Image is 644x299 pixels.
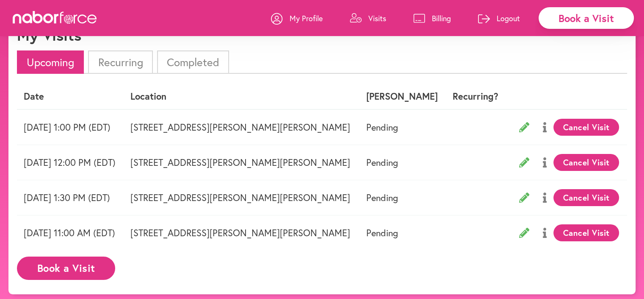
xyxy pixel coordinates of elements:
[432,13,451,23] p: Billing
[368,13,386,23] p: Visits
[553,154,619,171] button: Cancel Visit
[17,263,115,271] a: Book a Visit
[157,50,229,74] li: Completed
[17,145,124,180] td: [DATE] 12:00 PM (EDT)
[17,180,124,215] td: [DATE] 1:30 PM (EDT)
[271,6,323,31] a: My Profile
[497,13,520,23] p: Logout
[124,84,359,109] th: Location
[359,145,445,180] td: Pending
[17,84,124,109] th: Date
[359,180,445,215] td: Pending
[124,215,359,250] td: [STREET_ADDRESS][PERSON_NAME][PERSON_NAME]
[17,109,124,145] td: [DATE] 1:00 PM (EDT)
[553,119,619,136] button: Cancel Visit
[124,180,359,215] td: [STREET_ADDRESS][PERSON_NAME][PERSON_NAME]
[17,257,115,280] button: Book a Visit
[17,50,84,74] li: Upcoming
[17,26,81,44] h1: My Visits
[553,189,619,206] button: Cancel Visit
[88,50,152,74] li: Recurring
[350,6,386,31] a: Visits
[124,109,359,145] td: [STREET_ADDRESS][PERSON_NAME][PERSON_NAME]
[539,7,634,29] div: Book a Visit
[445,84,506,109] th: Recurring?
[17,215,124,250] td: [DATE] 11:00 AM (EDT)
[359,84,445,109] th: [PERSON_NAME]
[478,6,520,31] a: Logout
[359,215,445,250] td: Pending
[359,109,445,145] td: Pending
[290,13,323,23] p: My Profile
[553,224,619,241] button: Cancel Visit
[413,6,451,31] a: Billing
[124,145,359,180] td: [STREET_ADDRESS][PERSON_NAME][PERSON_NAME]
